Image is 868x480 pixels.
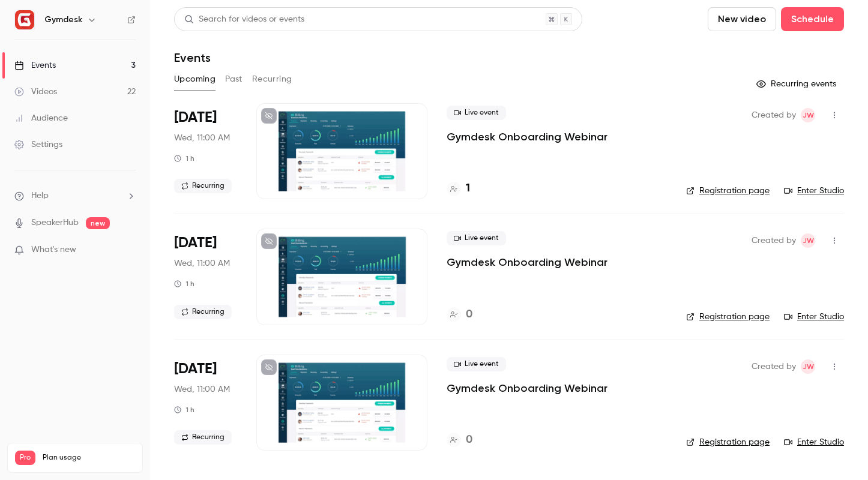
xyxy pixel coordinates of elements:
span: Live event [447,231,506,245]
span: What's new [31,244,76,256]
span: Recurring [174,430,232,445]
span: Created by [752,359,796,374]
a: 1 [447,181,470,197]
span: Help [31,190,49,202]
div: Aug 27 Wed, 1:00 PM (America/New York) [174,229,237,325]
h4: 0 [466,432,472,448]
li: help-dropdown-opener [14,190,136,202]
button: Recurring events [751,74,844,94]
a: Enter Studio [784,436,844,448]
span: JW [803,233,814,248]
h4: 0 [466,307,472,323]
h4: 1 [466,181,470,197]
a: SpeakerHub [31,217,79,229]
button: Upcoming [174,70,215,89]
div: 1 h [174,405,194,415]
div: 1 h [174,279,194,289]
h1: Events [174,50,211,65]
button: Recurring [252,70,292,89]
span: Live event [447,106,506,120]
span: Jay Wilson [801,233,815,248]
div: Audience [14,112,68,124]
span: new [86,217,110,229]
span: JW [803,108,814,122]
span: Wed, 11:00 AM [174,257,230,269]
a: Registration page [686,436,770,448]
span: [DATE] [174,108,217,127]
iframe: Noticeable Trigger [121,245,136,256]
span: Recurring [174,305,232,319]
a: 0 [447,307,472,323]
span: [DATE] [174,359,217,379]
div: Aug 20 Wed, 1:00 PM (America/New York) [174,103,237,199]
div: Sep 3 Wed, 1:00 PM (America/New York) [174,355,237,451]
a: Gymdesk Onboarding Webinar [447,255,607,269]
a: Registration page [686,311,770,323]
a: Enter Studio [784,311,844,323]
span: Wed, 11:00 AM [174,132,230,144]
h6: Gymdesk [44,14,82,26]
span: Created by [752,108,796,122]
span: Pro [15,451,35,465]
button: Past [225,70,243,89]
img: Gymdesk [15,10,34,29]
span: Jay Wilson [801,108,815,122]
button: Schedule [781,7,844,31]
span: Live event [447,357,506,371]
button: New video [708,7,776,31]
div: Videos [14,86,57,98]
span: Jay Wilson [801,359,815,374]
a: Gymdesk Onboarding Webinar [447,381,607,395]
div: Search for videos or events [184,13,304,26]
span: Created by [752,233,796,248]
a: Enter Studio [784,185,844,197]
span: Plan usage [43,453,135,463]
span: JW [803,359,814,374]
span: [DATE] [174,233,217,253]
a: Gymdesk Onboarding Webinar [447,130,607,144]
div: Settings [14,139,62,151]
a: Registration page [686,185,770,197]
span: Recurring [174,179,232,193]
div: 1 h [174,154,194,163]
div: Events [14,59,56,71]
span: Wed, 11:00 AM [174,383,230,395]
a: 0 [447,432,472,448]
